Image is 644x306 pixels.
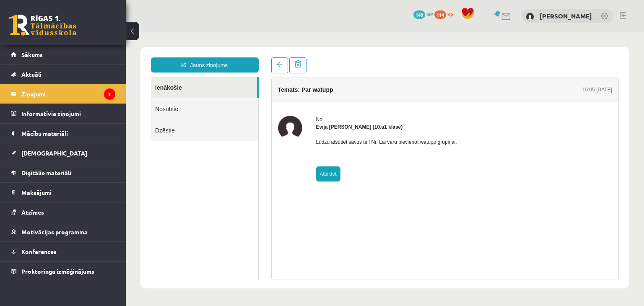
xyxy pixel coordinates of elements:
h4: Temats: Par watupp [152,54,208,61]
a: Ziņojumi1 [11,84,115,104]
span: xp [447,10,453,17]
span: [DEMOGRAPHIC_DATA] [21,149,87,157]
i: 1 [104,88,115,100]
span: Aktuāli [21,70,42,78]
a: Mācību materiāli [11,124,115,143]
a: Aktuāli [11,65,115,84]
span: 148 [413,10,425,19]
span: Mācību materiāli [21,130,68,137]
div: No: [190,83,331,91]
span: Sākums [21,51,43,58]
span: Proktoringa izmēģinājums [21,267,94,275]
span: Konferences [21,248,57,255]
span: Motivācijas programma [21,228,88,236]
a: Konferences [11,242,115,261]
a: Motivācijas programma [11,222,115,241]
p: Lūdzu atsūtiet savus telf Nr. Lai varu pievienot watupp grupiņai. [190,106,331,114]
a: Nosūtītie [25,66,132,87]
span: Digitālie materiāli [21,169,71,176]
a: Sākums [11,45,115,64]
span: 114 [434,10,446,19]
strong: Evija [PERSON_NAME] (10.a1 klase) [190,92,277,98]
a: Jauns ziņojums [25,25,133,40]
a: Digitālie materiāli [11,163,115,182]
span: Atzīmes [21,208,44,216]
a: 148 mP [413,10,433,17]
span: mP [426,10,433,17]
img: Kristiāna Jansone [526,13,534,21]
img: Evija Aija Frijāre [152,83,177,108]
a: Atzīmes [11,202,115,222]
a: Dzēstie [25,87,132,109]
a: Atbildēt [190,134,215,149]
a: Ienākošie [25,44,131,66]
a: 114 xp [434,10,457,17]
legend: Ziņojumi [21,84,115,104]
a: [PERSON_NAME] [540,12,592,20]
legend: Informatīvie ziņojumi [21,104,115,123]
div: 16:05 [DATE] [457,54,486,61]
a: Rīgas 1. Tālmācības vidusskola [9,15,76,36]
legend: Maksājumi [21,183,115,202]
a: Maksājumi [11,183,115,202]
a: [DEMOGRAPHIC_DATA] [11,143,115,163]
a: Proktoringa izmēģinājums [11,262,115,281]
a: Informatīvie ziņojumi [11,104,115,123]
